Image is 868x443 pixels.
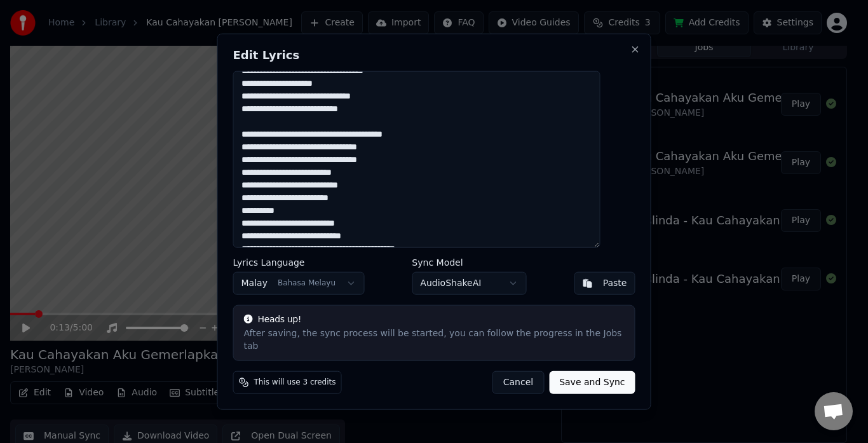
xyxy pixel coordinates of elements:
div: Paste [603,277,627,290]
label: Lyrics Language [233,258,365,267]
label: Sync Model [412,258,526,267]
button: Save and Sync [549,371,635,394]
button: Paste [574,272,635,295]
div: Heads up! [244,313,625,326]
div: After saving, the sync process will be started, you can follow the progress in the Jobs tab [244,327,625,353]
h2: Edit Lyrics [233,49,635,60]
button: Cancel [492,371,544,394]
span: This will use 3 credits [254,378,336,388]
